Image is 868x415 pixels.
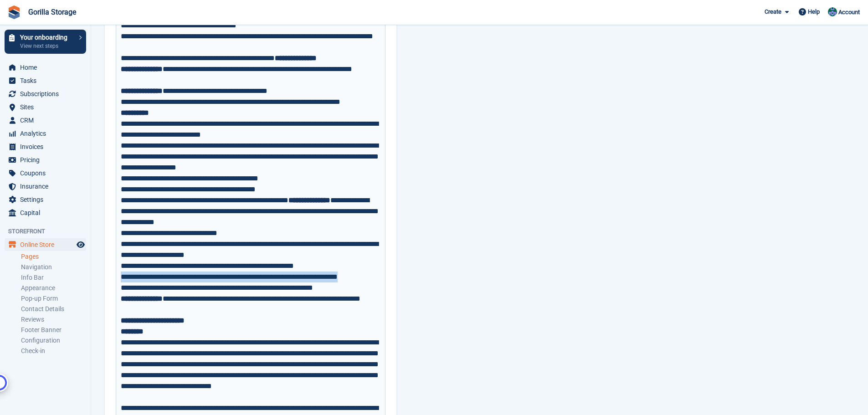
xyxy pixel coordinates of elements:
span: Online Store [20,238,75,251]
a: menu [5,206,86,219]
span: Capital [20,206,75,219]
span: Account [838,8,860,17]
a: menu [5,87,86,100]
img: Leesha Sutherland [828,7,837,16]
a: menu [5,167,86,179]
span: Settings [20,193,75,206]
a: Footer Banner [21,326,86,334]
a: Configuration [21,336,86,345]
a: Pop-up Form [21,294,86,303]
a: menu [5,101,86,113]
p: View next steps [20,42,74,50]
a: menu [5,61,86,74]
span: Pricing [20,154,75,166]
span: Analytics [20,127,75,140]
a: menu [5,154,86,166]
a: Your onboarding View next steps [5,30,86,54]
a: menu [5,238,86,251]
a: Check-in [21,347,86,355]
a: Appearance [21,284,86,292]
span: Invoices [20,140,75,153]
a: Preview store [75,239,86,250]
span: Tasks [20,74,75,87]
span: Sites [20,101,75,113]
span: Create [765,7,781,16]
span: Insurance [20,180,75,193]
p: Your onboarding [20,34,74,41]
span: Coupons [20,167,75,179]
img: stora-icon-8386f47178a22dfd0bd8f6a31ec36ba5ce8667c1dd55bd0f319d3a0aa187defe.svg [7,5,21,19]
span: Subscriptions [20,87,75,100]
span: Home [20,61,75,74]
a: Contact Details [21,305,86,313]
span: Help [808,7,820,16]
a: Navigation [21,263,86,272]
a: Gorilla Storage [25,4,80,20]
a: menu [5,180,86,193]
a: menu [5,127,86,140]
span: Storefront [8,227,91,236]
a: Reviews [21,315,86,324]
a: menu [5,114,86,127]
a: Pages [21,252,86,261]
a: menu [5,193,86,206]
span: CRM [20,114,75,127]
a: menu [5,74,86,87]
a: Info Bar [21,273,86,282]
a: menu [5,140,86,153]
